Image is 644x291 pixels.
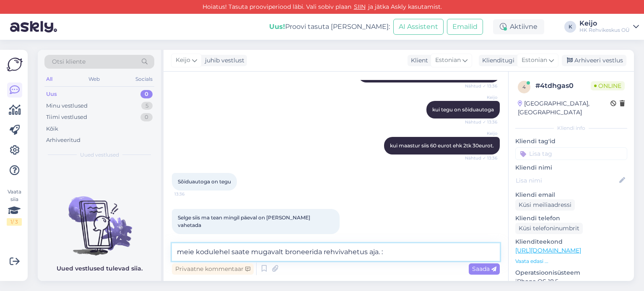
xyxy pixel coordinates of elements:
p: Kliendi tag'id [515,137,627,146]
div: Vaata siia [7,188,22,226]
span: 4 [522,84,526,90]
div: K [564,21,576,33]
div: Socials [134,74,154,85]
div: Küsi meiliaadressi [515,199,575,211]
div: Arhiveeritud [46,136,80,144]
span: Sõiduautoga on tegu [178,178,231,185]
div: Aktiivne [493,19,544,34]
span: Nähtud ✓ 13:36 [465,83,497,89]
p: Uued vestlused tulevad siia. [57,264,143,273]
div: Tiimi vestlused [46,113,87,121]
div: Proovi tasuta [PERSON_NAME]: [269,22,390,32]
a: SIIN [351,3,368,10]
div: Uus [46,90,57,98]
p: Klienditeekond [515,237,627,246]
p: Operatsioonisüsteem [515,268,627,277]
span: Selge siis ma tean mingil päeval on [PERSON_NAME] vahetada [178,214,312,228]
div: 1 / 3 [7,218,22,226]
b: Uus! [269,23,285,31]
div: Klient [408,56,428,65]
span: Otsi kliente [52,57,86,66]
span: Estonian [435,56,461,65]
div: Keijo [579,20,630,27]
div: Arhiveeri vestlus [562,55,626,66]
div: Küsi telefoninumbrit [515,223,583,234]
span: Nähtud ✓ 13:36 [465,155,497,161]
div: [GEOGRAPHIC_DATA], [GEOGRAPHIC_DATA] [518,99,610,117]
img: Askly Logo [7,57,23,72]
input: Lisa nimi [516,176,618,185]
p: iPhone OS 18.5 [515,277,627,286]
span: Saada [472,265,496,273]
div: 0 [140,113,153,121]
div: Kõik [46,125,58,133]
div: 5 [141,102,153,110]
div: # 4tdhgas0 [535,81,591,91]
img: No chats [38,181,161,257]
span: Keijo [466,130,497,136]
div: Kliendi info [515,124,627,132]
span: kui tegu on sõiduautoga [432,106,494,113]
input: Lisa tag [515,147,627,160]
div: Web [87,74,101,85]
div: Minu vestlused [46,102,88,110]
span: Keijo [176,56,190,65]
p: Kliendi email [515,191,627,199]
div: HK Rehvikeskus OÜ [579,27,630,33]
div: juhib vestlust [202,56,244,65]
span: Uued vestlused [80,151,119,159]
span: Nähtud ✓ 13:36 [465,119,497,125]
div: All [44,74,54,85]
button: Emailid [447,19,483,35]
p: Vaata edasi ... [515,258,627,265]
span: kui maastur siis 60 eurot ehk 2tk 30eurot. [390,142,494,149]
span: Estonian [522,56,547,65]
p: Kliendi nimi [515,163,627,172]
div: Klienditugi [479,56,514,65]
span: Keijo [466,94,497,100]
span: Online [591,81,625,90]
a: [URL][DOMAIN_NAME] [515,247,581,254]
span: 13:36 [174,191,206,197]
div: 0 [140,90,153,98]
p: Kliendi telefon [515,214,627,223]
textarea: meie kodulehel saate mugavalt broneerida rehvivahetus aja. : [172,243,500,261]
a: KeijoHK Rehvikeskus OÜ [579,20,639,33]
div: Privaatne kommentaar [172,263,254,275]
span: 13:37 [174,234,206,241]
button: AI Assistent [393,19,444,35]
